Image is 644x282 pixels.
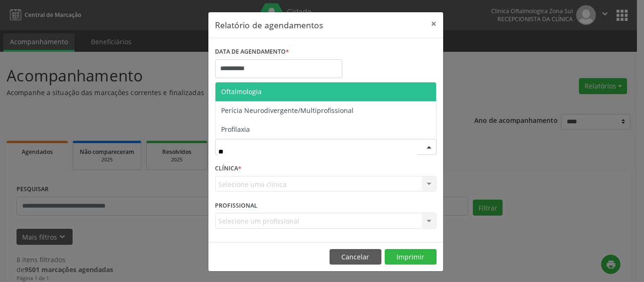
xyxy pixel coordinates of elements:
[385,249,437,265] button: Imprimir
[215,161,241,176] label: CLÍNICA
[221,87,262,96] span: Oftalmologia
[215,19,323,31] h5: Relatório de agendamentos
[424,12,443,35] button: Close
[330,249,381,265] button: Cancelar
[215,45,289,59] label: DATA DE AGENDAMENTO
[221,125,250,134] span: Profilaxia
[215,198,257,213] label: PROFISSIONAL
[221,106,354,115] span: Perícia Neurodivergente/Multiprofissional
